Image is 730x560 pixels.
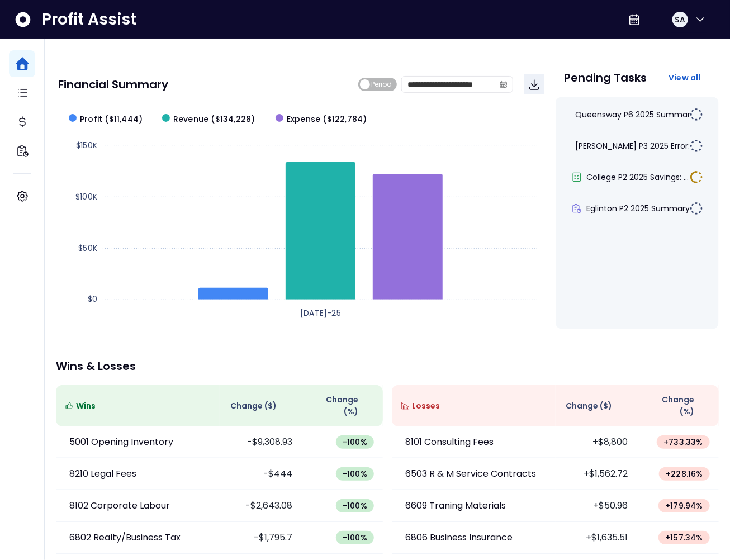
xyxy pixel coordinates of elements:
[675,14,685,25] span: SA
[556,458,637,490] td: +$1,562.72
[300,307,341,319] text: [DATE]-25
[587,172,689,183] span: College P2 2025 Savings: ...
[220,522,301,554] td: -$1,795.7
[565,72,647,83] p: Pending Tasks
[660,68,710,88] button: View all
[76,400,96,412] span: Wins
[405,531,513,544] p: 6806 Business Insurance
[230,400,277,412] span: Change ( $ )
[69,531,181,544] p: 6802 Realty/Business Tax
[556,522,637,554] td: +$1,635.51
[500,80,508,88] svg: calendar
[690,170,703,184] img: In Progress
[76,140,97,151] text: $150K
[669,72,701,83] span: View all
[78,243,97,254] text: $50K
[343,468,367,480] span: -100 %
[75,191,97,202] text: $100K
[663,436,703,448] span: + 733.33 %
[173,113,255,125] span: Revenue ($134,228)
[566,400,613,412] span: Change ( $ )
[220,426,301,458] td: -$9,308.93
[56,360,719,372] p: Wins & Losses
[42,10,136,30] span: Profit Assist
[220,458,301,490] td: -$444
[220,490,301,522] td: -$2,643.08
[405,435,494,449] p: 8101 Consulting Fees
[412,400,440,412] span: Losses
[586,203,690,214] span: Eglinton P2 2025 Summary
[80,113,143,125] span: Profit ($11,444)
[524,74,544,94] button: Download
[69,435,173,449] p: 5001 Opening Inventory
[405,467,536,481] p: 6503 R & M Service Contracts
[665,500,703,511] span: + 179.94 %
[88,293,97,305] text: $0
[556,490,637,522] td: +$50.96
[666,468,703,480] span: + 228.16 %
[690,108,703,121] img: Not yet Started
[58,79,168,90] p: Financial Summary
[287,113,367,125] span: Expense ($122,784)
[690,202,703,215] img: Not yet Started
[343,500,367,511] span: -100 %
[576,109,695,120] span: Queensway P6 2025 Summary
[690,139,703,153] img: Not yet Started
[69,467,136,481] p: 8210 Legal Fees
[310,394,358,417] span: Change (%)
[665,532,703,543] span: + 157.34 %
[576,140,710,151] span: [PERSON_NAME] P3 2025 Error: Mis...
[405,499,506,512] p: 6609 Traning Materials
[556,426,637,458] td: +$8,800
[646,394,694,417] span: Change (%)
[343,436,367,448] span: -100 %
[372,78,392,91] span: Period
[69,499,170,512] p: 8102 Corporate Labour
[343,532,367,543] span: -100 %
